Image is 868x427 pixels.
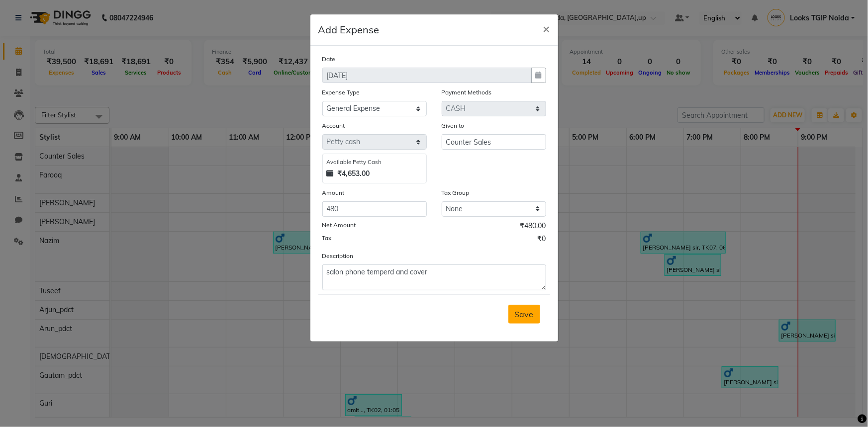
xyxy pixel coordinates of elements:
label: Date [322,55,336,64]
label: Payment Methods [442,88,492,97]
button: Save [508,305,540,324]
span: ₹0 [538,234,546,247]
label: Tax Group [442,188,470,197]
input: Amount [322,201,427,217]
label: Given to [442,121,465,130]
label: Tax [322,234,332,243]
span: Save [515,309,534,319]
div: Available Petty Cash [327,158,422,167]
span: ₹480.00 [520,221,546,234]
label: Amount [322,188,345,197]
strong: ₹4,653.00 [338,169,370,179]
label: Net Amount [322,221,356,230]
span: × [543,21,550,36]
h5: Add Expense [318,22,380,37]
button: Close [535,14,558,42]
label: Account [322,121,345,130]
label: Description [322,252,354,260]
label: Expense Type [322,88,360,97]
input: Given to [442,134,546,150]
